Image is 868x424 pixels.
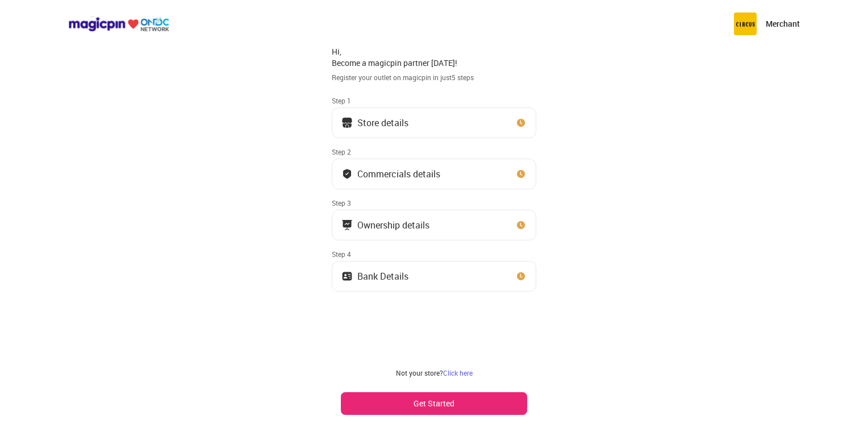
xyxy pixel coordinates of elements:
[766,18,800,30] p: Merchant
[734,13,757,35] img: circus.b677b59b.png
[332,107,536,138] button: Store details
[357,273,408,279] div: Bank Details
[396,368,443,377] span: Not your store?
[68,16,169,32] img: ondc-logo-new-small.8a59708e.svg
[341,271,353,282] img: ownership_icon.37569ceb.svg
[332,96,536,105] div: Step 1
[515,168,527,180] img: clock_icon_new.67dbf243.svg
[332,210,536,240] button: Ownership details
[357,120,408,126] div: Store details
[332,46,536,68] div: Hi, Become a magicpin partner [DATE]!
[332,250,536,259] div: Step 4
[341,117,353,128] img: storeIcon.9b1f7264.svg
[332,198,536,207] div: Step 3
[341,392,527,415] button: Get Started
[357,171,440,177] div: Commercials details
[515,117,527,128] img: clock_icon_new.67dbf243.svg
[515,219,527,231] img: clock_icon_new.67dbf243.svg
[341,168,353,180] img: bank_details_tick.fdc3558c.svg
[515,271,527,282] img: clock_icon_new.67dbf243.svg
[357,222,429,228] div: Ownership details
[332,147,536,156] div: Step 2
[443,368,473,377] a: Click here
[332,261,536,292] button: Bank Details
[332,159,536,189] button: Commercials details
[332,73,536,82] div: Register your outlet on magicpin in just 5 steps
[341,219,353,231] img: commercials_icon.983f7837.svg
